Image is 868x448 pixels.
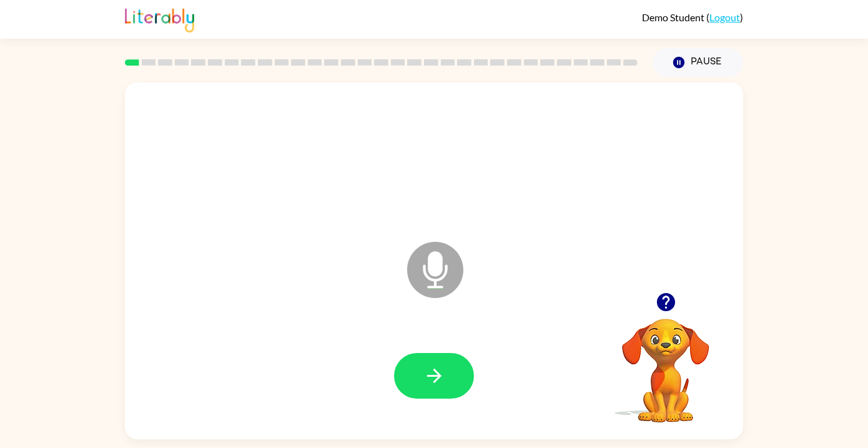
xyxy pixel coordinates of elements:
[603,299,728,424] video: Your browser must support playing .mp4 files to use Literably. Please try using another browser.
[709,11,740,23] a: Logout
[653,48,743,77] button: Pause
[125,5,194,32] img: Literably
[642,11,706,23] span: Demo Student
[642,11,743,23] div: ( )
